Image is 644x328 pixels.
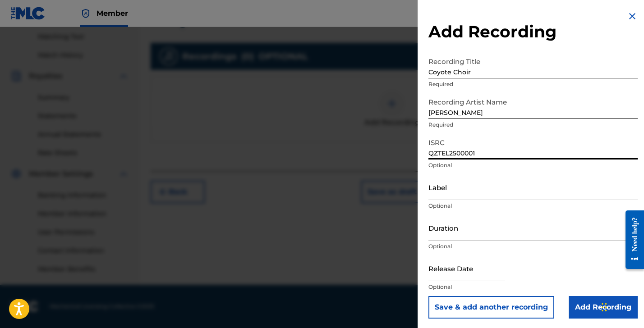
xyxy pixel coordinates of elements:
[428,22,638,42] h2: Add Recording
[428,296,554,319] button: Save & add another recording
[428,80,638,88] p: Required
[97,8,128,18] span: Member
[602,294,607,321] div: Drag
[428,202,638,210] p: Optional
[569,296,638,319] input: Add Recording
[428,161,638,169] p: Optional
[619,203,644,277] iframe: Resource Center
[80,8,91,19] img: Top Rightsholder
[599,285,644,328] iframe: Chat Widget
[11,7,46,20] img: MLC Logo
[428,242,638,251] p: Optional
[428,121,638,129] p: Required
[428,283,638,291] p: Optional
